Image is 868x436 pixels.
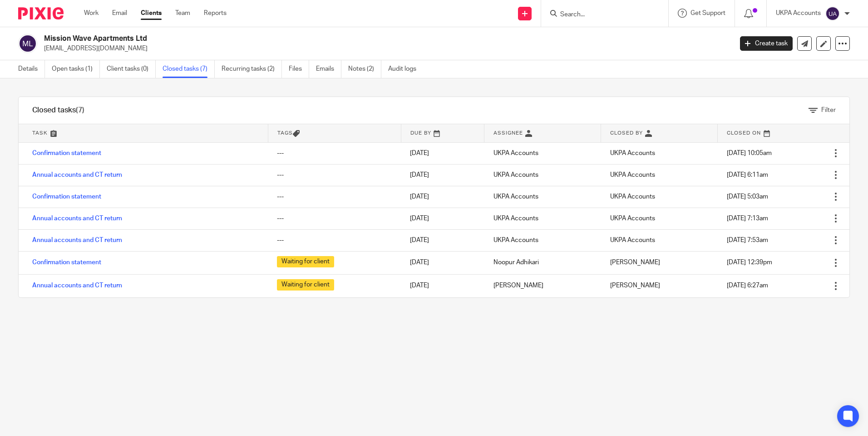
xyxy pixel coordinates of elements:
div: --- [277,214,392,223]
a: Details [18,60,45,78]
span: Waiting for client [277,279,334,291]
td: [DATE] [401,186,484,208]
a: Files [289,60,309,78]
span: Filter [821,107,836,113]
a: Audit logs [388,60,423,78]
span: [PERSON_NAME] [610,282,660,289]
a: Open tasks (1) [52,60,100,78]
div: --- [277,192,392,201]
a: Confirmation statement [32,150,101,156]
div: --- [277,236,392,245]
th: Tags [268,124,401,142]
td: UKPA Accounts [484,229,601,251]
td: [DATE] [401,274,484,297]
h2: Mission Wave Apartments Ltd [44,34,590,44]
td: [DATE] [401,142,484,164]
span: UKPA Accounts [610,172,655,178]
span: [PERSON_NAME] [610,259,660,266]
a: Confirmation statement [32,259,101,266]
td: [DATE] [401,208,484,229]
td: [DATE] [401,164,484,186]
span: UKPA Accounts [610,194,655,200]
td: UKPA Accounts [484,186,601,208]
a: Work [84,9,99,18]
img: svg%3E [825,6,840,21]
a: Reports [204,9,227,18]
a: Annual accounts and CT return [32,172,122,178]
span: [DATE] 7:53am [727,237,768,243]
span: Get Support [690,10,725,16]
div: --- [277,170,392,179]
td: [DATE] [401,251,484,274]
a: Create task [740,36,793,51]
a: Recurring tasks (2) [222,60,282,78]
span: [DATE] 12:39pm [727,259,772,266]
span: [DATE] 10:05am [727,150,772,156]
a: Client tasks (0) [107,60,156,78]
p: UKPA Accounts [776,9,821,18]
a: Notes (2) [348,60,381,78]
td: UKPA Accounts [484,208,601,229]
span: UKPA Accounts [610,215,655,222]
a: Team [175,9,190,18]
span: [DATE] 6:27am [727,282,768,289]
input: Search [559,11,641,19]
a: Clients [141,9,162,18]
a: Annual accounts and CT return [32,282,122,289]
td: Noopur Adhikari [484,251,601,274]
td: [DATE] [401,229,484,251]
td: UKPA Accounts [484,142,601,164]
span: [DATE] 6:11am [727,172,768,178]
span: Waiting for client [277,256,334,267]
div: --- [277,149,392,158]
span: [DATE] 7:13am [727,215,768,222]
span: UKPA Accounts [610,237,655,243]
h1: Closed tasks [32,106,84,115]
td: [PERSON_NAME] [484,274,601,297]
img: Pixie [18,7,64,19]
td: UKPA Accounts [484,164,601,186]
img: svg%3E [18,34,37,53]
a: Emails [316,60,341,78]
span: (7) [76,107,84,114]
span: UKPA Accounts [610,150,655,156]
a: Annual accounts and CT return [32,215,122,222]
a: Confirmation statement [32,194,101,200]
p: [EMAIL_ADDRESS][DOMAIN_NAME] [44,44,726,53]
span: [DATE] 5:03am [727,194,768,200]
a: Annual accounts and CT return [32,237,122,243]
a: Closed tasks (7) [163,60,215,78]
a: Email [112,9,127,18]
